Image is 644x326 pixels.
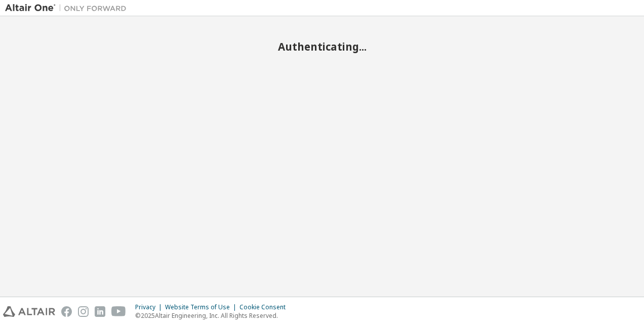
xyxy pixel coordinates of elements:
img: altair_logo.svg [3,306,55,317]
img: Altair One [5,3,132,13]
p: © 2025 Altair Engineering, Inc. All Rights Reserved. [135,311,292,320]
div: Privacy [135,303,165,311]
img: facebook.svg [61,306,72,317]
img: youtube.svg [111,306,126,317]
div: Website Terms of Use [165,303,239,311]
img: linkedin.svg [95,306,105,317]
div: Cookie Consent [239,303,292,311]
h2: Authenticating... [5,40,639,53]
img: instagram.svg [78,306,89,317]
